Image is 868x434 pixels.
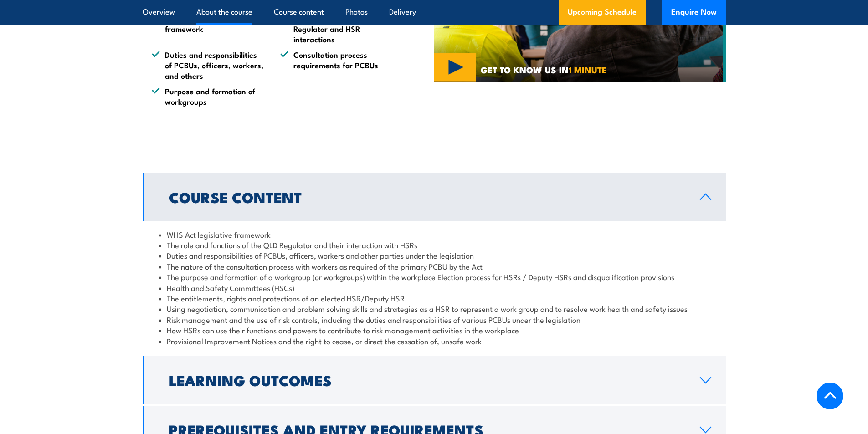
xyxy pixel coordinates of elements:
li: Purpose and formation of workgroups [152,86,264,107]
h2: Learning Outcomes [169,373,685,386]
li: Risk management and the use of risk controls, including the duties and responsibilities of variou... [159,314,709,325]
li: Health and Safety Committees (HSCs) [159,282,709,293]
strong: 1 MINUTE [569,63,607,76]
li: The role and functions of the QLD Regulator and their interaction with HSRs [159,240,709,250]
li: Provisional Improvement Notices and the right to cease, or direct the cessation of, unsafe work [159,336,709,346]
li: The purpose and formation of a workgroup (or workgroups) within the workplace Election process fo... [159,271,709,282]
a: Learning Outcomes [143,356,726,404]
li: Duties and responsibilities of PCBUs, officers, workers and other parties under the legislation [159,250,709,260]
li: The entitlements, rights and protections of an elected HSR/Deputy HSR [159,293,709,303]
span: GET TO KNOW US IN [481,66,607,74]
li: Consultation process requirements for PCBUs [280,49,392,81]
li: Role and functions of the Regulator and HSR interactions [280,12,392,44]
li: The nature of the consultation process with workers as required of the primary PCBU by the Act [159,261,709,271]
li: WHS Act legislative framework [159,229,709,240]
h2: Course Content [169,190,685,203]
li: WHS Act legislative framework [152,12,264,44]
li: How HSRs can use their functions and powers to contribute to risk management activities in the wo... [159,325,709,335]
a: Course Content [143,173,726,221]
li: Duties and responsibilities of PCBUs, officers, workers, and others [152,49,264,81]
li: Using negotiation, communication and problem solving skills and strategies as a HSR to represent ... [159,303,709,314]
